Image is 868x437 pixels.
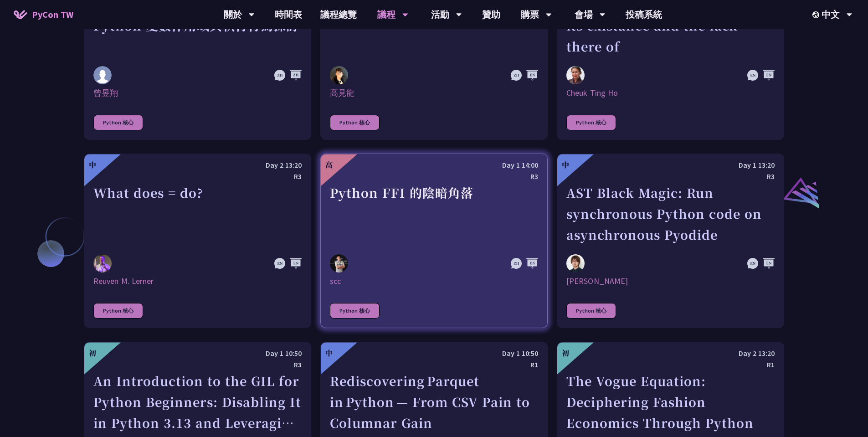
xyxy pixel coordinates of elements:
[89,159,96,170] div: 中
[562,159,569,170] div: 中
[330,254,348,272] img: scc
[566,254,585,272] img: Yuichiro Tachibana
[330,348,538,359] div: Day 1 10:50
[557,154,784,328] a: 中 Day 1 13:20 R3 AST Black Magic: Run synchronous Python code on asynchronous Pyodide Yuichiro Ta...
[330,115,380,130] div: Python 核心
[566,87,775,98] div: Cheuk Ting Ho
[93,87,302,98] div: 曾昱翔
[566,182,775,245] div: AST Black Magic: Run synchronous Python code on asynchronous Pyodide
[330,276,538,287] div: scc
[93,66,112,84] img: 曾昱翔
[566,370,775,433] div: The Vogue Equation: Deciphering Fashion Economics Through Python
[14,10,27,19] img: Home icon of PyCon TW 2025
[330,370,538,433] div: Rediscovering Parquet in Python — From CSV Pain to Columnar Gain
[566,66,585,84] img: Cheuk Ting Ho
[566,303,616,319] div: Python 核心
[330,303,380,319] div: Python 核心
[566,276,775,287] div: [PERSON_NAME]
[5,3,82,26] a: PyCon TW
[325,348,333,359] div: 中
[566,348,775,359] div: Day 2 13:20
[812,11,822,18] img: Locale Icon
[330,66,348,84] img: 高見龍
[566,359,775,370] div: R1
[325,159,333,170] div: 高
[93,359,302,370] div: R3
[562,348,569,359] div: 初
[93,159,302,171] div: Day 2 13:20
[93,276,302,287] div: Reuven M. Lerner
[330,359,538,370] div: R1
[32,8,73,21] span: PyCon TW
[566,171,775,182] div: R3
[93,370,302,433] div: An Introduction to the GIL for Python Beginners: Disabling It in Python 3.13 and Leveraging Concu...
[84,154,311,328] a: 中 Day 2 13:20 R3 What does = do? Reuven M. Lerner Reuven M. Lerner Python 核心
[93,171,302,182] div: R3
[566,159,775,171] div: Day 1 13:20
[93,115,143,130] div: Python 核心
[320,154,548,328] a: 高 Day 1 14:00 R3 Python FFI 的陰暗角落 scc scc Python 核心
[89,348,96,359] div: 初
[566,115,616,130] div: Python 核心
[330,159,538,171] div: Day 1 14:00
[330,171,538,182] div: R3
[330,87,538,98] div: 高見龍
[93,182,302,245] div: What does = do?
[93,303,143,319] div: Python 核心
[93,254,112,274] img: Reuven M. Lerner
[330,182,538,245] div: Python FFI 的陰暗角落
[93,348,302,359] div: Day 1 10:50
